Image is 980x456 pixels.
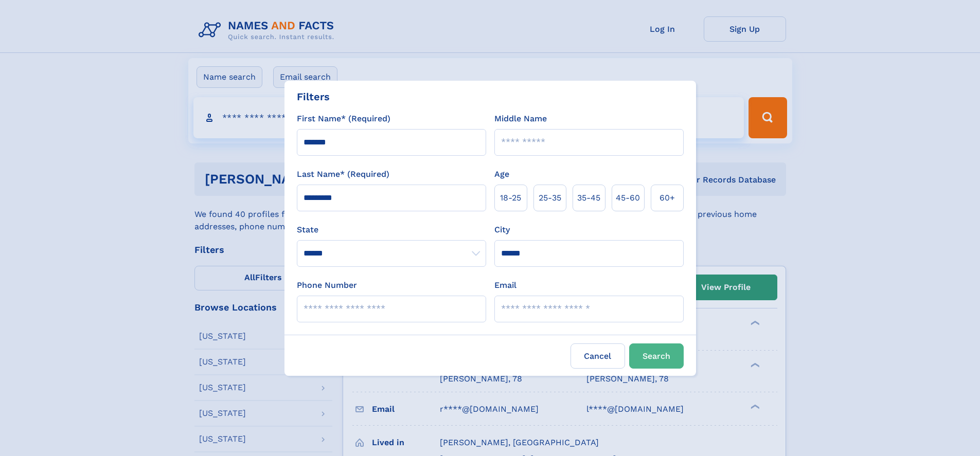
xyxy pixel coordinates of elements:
[616,192,640,204] span: 45‑60
[660,192,675,204] span: 60+
[297,89,330,104] div: Filters
[577,192,600,204] span: 35‑45
[494,113,547,125] label: Middle Name
[494,279,516,291] label: Email
[297,168,389,180] label: Last Name* (Required)
[629,343,684,369] button: Search
[500,192,521,204] span: 18‑25
[539,192,561,204] span: 25‑35
[571,343,625,369] label: Cancel
[297,279,357,291] label: Phone Number
[494,168,509,180] label: Age
[297,113,390,125] label: First Name* (Required)
[297,224,486,236] label: State
[494,224,510,236] label: City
